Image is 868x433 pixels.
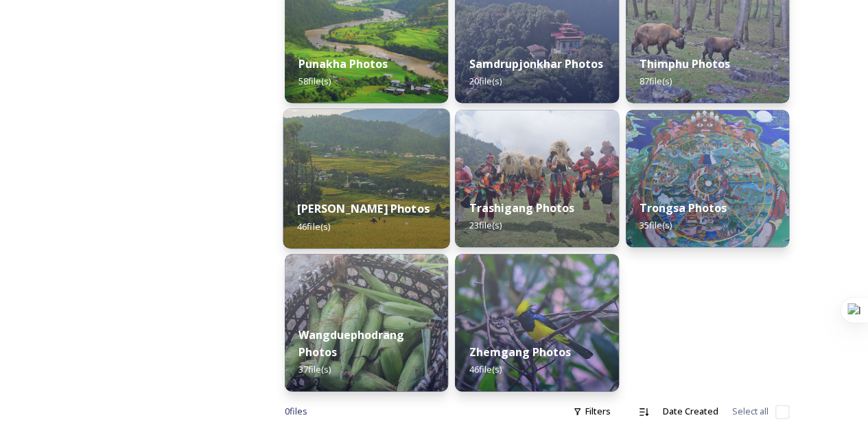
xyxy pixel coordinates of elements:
[283,108,450,248] img: Teaser%2520image-%2520Dzo%2520ngkhag.jpg
[469,219,501,231] span: 23 file(s)
[566,398,618,425] div: Filters
[469,344,570,360] strong: Zhemgang Photos
[640,56,730,71] strong: Thimphu Photos
[298,56,388,71] strong: Punakha Photos
[285,405,307,418] span: 0 file s
[656,398,725,425] div: Date Created
[455,110,618,247] img: sakteng%2520festival.jpg
[469,200,574,215] strong: Trashigang Photos
[732,405,769,418] span: Select all
[455,254,618,391] img: zhemgang4.jpg
[298,75,331,87] span: 58 file(s)
[469,56,602,71] strong: Samdrupjonkhar Photos
[469,75,501,87] span: 20 file(s)
[640,219,672,231] span: 35 file(s)
[640,75,672,87] span: 87 file(s)
[298,327,404,360] strong: Wangduephodrang Photos
[298,363,331,375] span: 37 file(s)
[285,254,448,391] img: local3.jpg
[626,110,789,247] img: trongsadzong5.jpg
[297,201,430,216] strong: [PERSON_NAME] Photos
[297,220,330,232] span: 46 file(s)
[469,363,501,375] span: 46 file(s)
[640,200,727,215] strong: Trongsa Photos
